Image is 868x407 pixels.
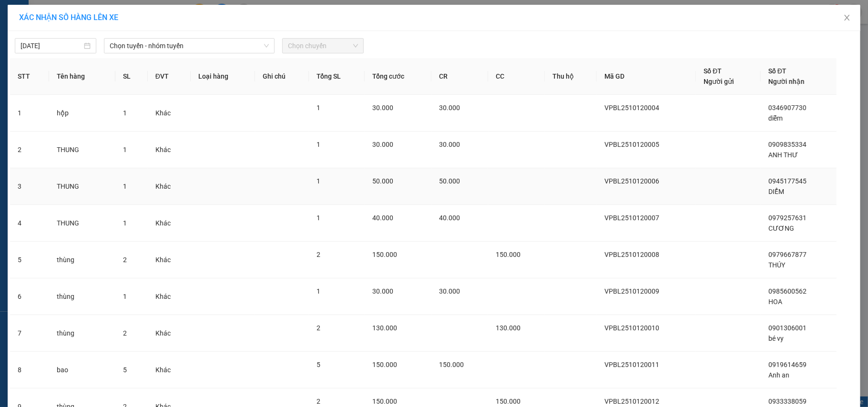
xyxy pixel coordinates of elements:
span: VPBL2510120004 [604,104,659,112]
span: DIỂM [768,188,784,195]
th: SL [115,58,148,95]
td: thùng [49,278,115,315]
span: 1 [123,109,127,117]
span: 150.000 [439,361,464,368]
span: 1 [123,146,127,153]
span: 0919614659 [768,361,807,368]
span: 30.000 [439,104,460,112]
th: Tổng cước [365,58,431,95]
span: HOA [768,298,782,305]
span: 2 [317,397,320,405]
span: close [843,14,851,21]
span: 0909835334 [768,141,807,148]
th: CC [488,58,545,95]
span: 0979667877 [768,251,807,258]
td: 7 [10,315,49,352]
span: 1 [123,219,127,227]
span: 0985600562 [768,287,807,295]
td: 6 [10,278,49,315]
span: 1 [123,183,127,190]
span: 150.000 [372,361,397,368]
td: 4 [10,205,49,242]
td: 3 [10,168,49,205]
td: Khác [148,205,191,242]
span: 1 [317,104,320,112]
td: Khác [148,132,191,168]
span: 40.000 [439,214,460,222]
td: THUNG [49,205,115,242]
span: 130.000 [496,324,521,332]
td: thùng [49,315,115,352]
span: 40.000 [372,214,393,222]
th: Tổng SL [309,58,365,95]
span: 150.000 [496,251,521,258]
td: bao [49,352,115,388]
span: bé vy [768,335,784,342]
span: 150.000 [496,397,521,405]
td: 2 [10,132,49,168]
span: 0945177545 [768,177,807,185]
th: Thu hộ [545,58,597,95]
span: 2 [123,256,127,264]
span: 0901306001 [768,324,807,332]
span: Chọn tuyến - nhóm tuyến [110,39,269,53]
span: 0979257631 [768,214,807,222]
span: Người gửi [704,78,734,85]
td: 5 [10,242,49,278]
span: VPBL2510120011 [604,361,659,368]
span: 1 [123,293,127,300]
span: 2 [123,329,127,337]
span: 1 [317,141,320,148]
td: THUNG [49,168,115,205]
span: VPBL2510120008 [604,251,659,258]
td: 1 [10,95,49,132]
span: THÚY [768,261,785,269]
span: 150.000 [372,251,397,258]
span: VPBL2510120005 [604,141,659,148]
td: Khác [148,352,191,388]
span: ANH THƯ [768,151,798,159]
span: VPBL2510120006 [604,177,659,185]
th: CR [431,58,488,95]
span: VPBL2510120012 [604,397,659,405]
td: THUNG [49,132,115,168]
td: hộp [49,95,115,132]
span: Người nhận [768,78,805,85]
td: Khác [148,242,191,278]
input: 12/10/2025 [20,41,82,51]
th: STT [10,58,49,95]
span: 50.000 [439,177,460,185]
span: 1 [317,214,320,222]
span: 150.000 [372,397,397,405]
th: Tên hàng [49,58,115,95]
span: 30.000 [439,287,460,295]
span: 1 [317,177,320,185]
span: 30.000 [372,141,393,148]
b: GỬI : VP [PERSON_NAME] [12,69,166,85]
li: Hotline: 02839552959 [89,35,398,47]
span: diễm [768,114,783,122]
span: 2 [317,251,320,258]
span: VPBL2510120010 [604,324,659,332]
span: XÁC NHẬN SỐ HÀNG LÊN XE [19,13,118,22]
img: logo.jpg [12,12,60,60]
td: Khác [148,95,191,132]
span: 30.000 [372,104,393,112]
th: Mã GD [597,58,696,95]
span: down [264,43,269,49]
span: 50.000 [372,177,393,185]
span: Anh an [768,371,789,379]
span: 0346907730 [768,104,807,112]
button: Close [834,5,860,31]
span: CƯƠNG [768,224,794,232]
th: ĐVT [148,58,191,95]
span: VPBL2510120007 [604,214,659,222]
li: 26 Phó Cơ Điều, Phường 12 [89,23,398,35]
td: thùng [49,242,115,278]
span: 2 [317,324,320,332]
span: 0933338059 [768,397,807,405]
td: Khác [148,315,191,352]
span: 5 [317,361,320,368]
th: Loại hàng [191,58,255,95]
span: Chọn chuyến [288,39,358,53]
